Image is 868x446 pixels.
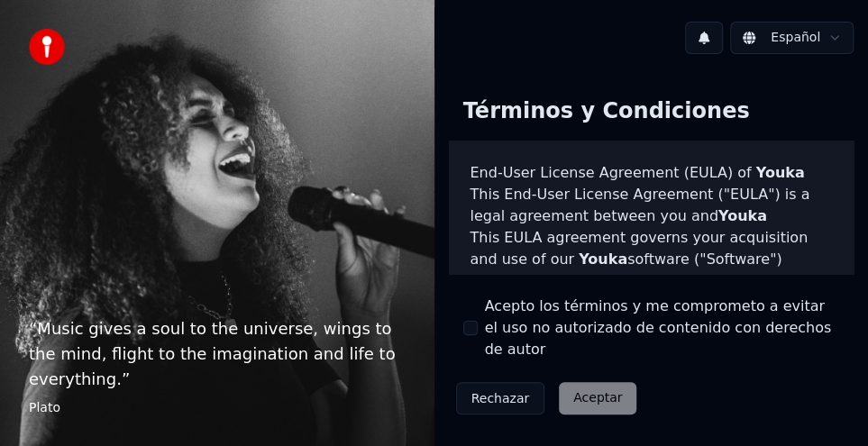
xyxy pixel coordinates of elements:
p: This EULA agreement governs your acquisition and use of our software ("Software") directly from o... [471,227,833,335]
span: Youka [756,164,805,181]
span: Youka [579,250,627,268]
h3: End-User License Agreement (EULA) of [471,162,833,184]
span: Youka [562,272,610,289]
footer: Plato [29,399,406,417]
p: “ Music gives a soul to the universe, wings to the mind, flight to the imagination and life to ev... [29,316,406,392]
span: Youka [718,207,767,224]
button: Rechazar [456,382,545,414]
div: Términos y Condiciones [449,83,764,141]
p: This End-User License Agreement ("EULA") is a legal agreement between you and [471,184,833,227]
img: youka [29,29,65,65]
label: Acepto los términos y me comprometo a evitar el uso no autorizado de contenido con derechos de autor [485,296,840,360]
